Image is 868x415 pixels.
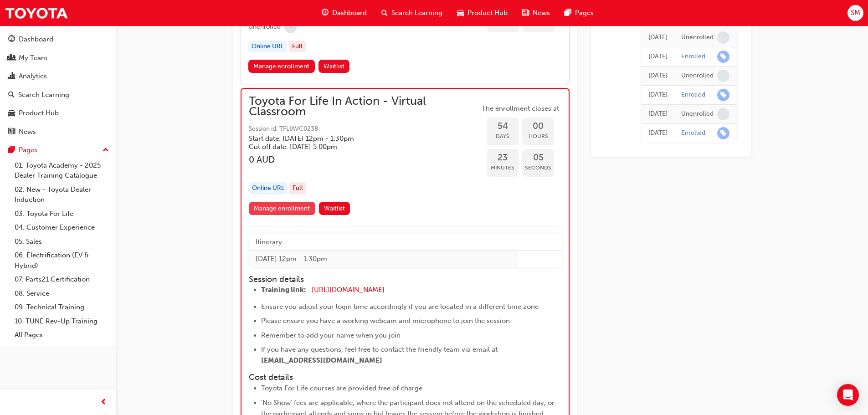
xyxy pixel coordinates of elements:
[249,124,479,134] span: Session id: TFLIAVC0238
[717,127,729,139] span: learningRecordVerb_ENROLL-icon
[648,128,668,138] div: Thu Mar 20 2025 14:25:58 GMT+1100 (Australian Eastern Daylight Time)
[249,275,545,285] h4: Session details
[522,7,529,19] span: news-icon
[19,145,37,155] div: Pages
[261,331,401,339] span: Remember to add your name when you join
[717,31,729,44] span: learningRecordVerb_NONE-icon
[4,123,113,140] a: News
[391,8,442,18] span: Search Learning
[249,234,518,251] th: Itinerary
[324,205,345,212] span: Waitlist
[11,314,113,328] a: 10. TUNE Rev-Up Training
[487,163,519,173] span: Minutes
[648,109,668,119] div: Fri Mar 21 2025 09:11:19 GMT+1100 (Australian Eastern Daylight Time)
[248,41,287,53] div: Online URL
[557,4,601,22] a: pages-iconPages
[681,72,714,80] div: Unenrolled
[249,143,465,151] h5: Cut off date: [DATE] 5:00pm
[8,54,15,62] span: people-icon
[11,248,113,272] a: 06. Electrification (EV & Hybrid)
[11,220,113,235] a: 04. Customer Experience
[318,60,350,73] button: Waitlist
[19,108,59,118] div: Product Hub
[19,34,53,45] div: Dashboard
[322,7,329,19] span: guage-icon
[575,8,594,18] span: Pages
[261,286,306,294] span: Training link:
[19,53,47,63] div: My Team
[4,31,113,48] a: Dashboard
[479,103,561,114] span: The enrollment closes at
[837,384,859,406] div: Open Intercom Messenger
[248,60,315,73] a: Manage enrollment
[467,8,508,18] span: Product Hub
[4,29,113,142] button: DashboardMy TeamAnalyticsSearch LearningProduct HubNews
[717,89,729,101] span: learningRecordVerb_ENROLL-icon
[11,272,113,287] a: 07. Parts21 Certification
[681,129,705,138] div: Enrolled
[533,8,550,18] span: News
[4,68,113,85] a: Analytics
[681,52,705,61] div: Enrolled
[4,142,113,159] button: Pages
[249,251,518,267] td: [DATE] 12pm - 1:30pm
[11,207,113,221] a: 03. Toyota For Life
[319,202,350,215] button: Waitlist
[312,286,385,294] a: [URL][DOMAIN_NAME]
[681,91,705,99] div: Enrolled
[248,23,281,31] div: Unenrolled
[522,163,554,173] span: Seconds
[11,328,113,342] a: All Pages
[450,4,515,22] a: car-iconProduct Hub
[717,70,729,82] span: learningRecordVerb_NONE-icon
[289,41,306,53] div: Full
[8,146,15,154] span: pages-icon
[851,8,860,18] span: SM
[522,121,554,132] span: 00
[261,317,510,325] span: Please ensure you have a working webcam and microphone to join the session
[261,302,539,311] span: Ensure you adjust your login time accordingly if you are located in a different time zone
[847,5,863,21] button: SM
[261,384,422,392] span: Toyota For Life courses are provided free of charge
[261,345,498,354] span: If you have any questions, feel free to contact the friendly team via email at
[249,96,479,117] span: Toyota For Life In Action - Virtual Classroom
[681,110,714,118] div: Unenrolled
[11,287,113,301] a: 08. Service
[717,51,729,63] span: learningRecordVerb_ENROLL-icon
[11,300,113,314] a: 09. Technical Training
[457,7,464,19] span: car-icon
[249,182,288,195] div: Online URL
[8,72,15,81] span: chart-icon
[487,121,519,132] span: 54
[487,131,519,142] span: Days
[261,356,382,364] span: [EMAIL_ADDRESS][DOMAIN_NAME]
[5,3,68,23] a: Trak
[289,182,306,195] div: Full
[249,96,561,219] button: Toyota For Life In Action - Virtual ClassroomSession id: TFLIAVC0238Start date: [DATE] 12pm - 1:3...
[100,397,107,408] span: prev-icon
[324,62,344,70] span: Waitlist
[11,235,113,249] a: 05. Sales
[4,105,113,122] a: Product Hub
[522,131,554,142] span: Hours
[565,7,571,19] span: pages-icon
[648,90,668,100] div: Thu Aug 07 2025 10:15:24 GMT+1000 (Australian Eastern Standard Time)
[8,128,15,136] span: news-icon
[284,21,297,33] span: learningRecordVerb_NONE-icon
[381,7,388,19] span: search-icon
[8,109,15,118] span: car-icon
[314,4,374,22] a: guage-iconDashboard
[4,50,113,67] a: My Team
[249,154,479,165] h3: 0 AUD
[11,159,113,183] a: 01. Toyota Academy - 2025 Dealer Training Catalogue
[4,87,113,103] a: Search Learning
[249,202,315,215] a: Manage enrollment
[19,127,36,137] div: News
[8,36,15,44] span: guage-icon
[515,4,557,22] a: news-iconNews
[18,90,69,100] div: Search Learning
[8,91,15,99] span: search-icon
[681,33,714,42] div: Unenrolled
[249,134,465,143] h5: Start date: [DATE] 12pm - 1:30pm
